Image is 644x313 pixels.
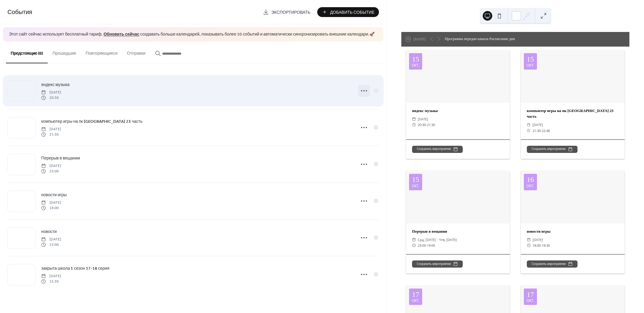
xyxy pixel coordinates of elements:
div: ​ [527,128,531,134]
span: 18:00 [41,205,61,211]
div: ​ [412,116,416,122]
span: новости игры [41,192,67,198]
span: [DATE] [41,90,61,95]
span: [DATE] [532,122,543,128]
div: ​ [527,237,531,243]
div: компьютер игры на пк [GEOGRAPHIC_DATA] 23 часть [521,108,625,119]
button: Сохранить мероприятие [527,260,578,268]
button: Добавить Событие [317,7,379,17]
span: 20:30 [41,95,61,101]
span: [DATE] [532,237,543,243]
span: Перерыв в вещании [41,155,80,161]
span: 20:30 [418,122,426,128]
a: Перерыв в вещании [41,155,80,162]
div: окт. [412,184,419,188]
span: 23:00 [41,169,61,174]
div: окт. [412,64,419,67]
a: компьютер игры на пк [GEOGRAPHIC_DATA] 23 часть [41,118,142,125]
div: окт. [412,299,419,303]
div: 17 [412,291,419,298]
div: 17 [527,291,534,298]
span: 15:00 [41,242,61,248]
span: Этот сайт сейчас использует бесплатный тариф. создавать больше календарей, показывать более 10 со... [9,32,374,38]
span: Экспортировать [271,9,310,16]
div: Программа передач канала Расписание дня [445,36,515,42]
span: 19:00 [427,243,435,248]
span: 22:48 [542,128,550,134]
span: [DATE] [41,126,61,132]
span: [DATE] [41,237,61,242]
span: новости [41,228,57,235]
span: [DATE] [418,116,428,122]
div: окт. [527,299,534,303]
button: Сохранить мероприятие [527,146,578,153]
span: - [426,122,427,128]
button: Отправки [122,42,150,63]
div: окт. [527,184,534,188]
span: [DATE] [41,163,61,168]
div: ​ [412,237,416,243]
span: [DATE] [41,200,61,205]
div: 15 [412,56,419,63]
div: ​ [527,122,531,128]
a: новости игры [41,191,67,198]
span: - [426,243,427,248]
span: События [7,7,32,18]
button: Повторяющиеся [81,42,122,63]
span: 23:00 [418,243,426,248]
span: 18:30 [542,243,550,248]
span: яндекс музыка [41,82,69,88]
div: яндекс музыка [406,108,510,114]
span: 18:00 [532,243,541,248]
span: закрыта школа 1 сезон 17-18 серия [41,265,109,271]
button: Сохранить мероприятие [412,260,463,268]
div: ​ [527,243,531,248]
a: Экспортировать [258,7,315,17]
div: новости игры [521,229,625,234]
span: 21:30 [41,132,61,137]
span: Добавить Событие [330,9,374,16]
div: 15 [527,56,534,63]
div: 16 [527,176,534,183]
button: Сохранить мероприятие [412,146,463,153]
a: закрыта школа 1 сезон 17-18 серия [41,265,109,272]
button: Прошедшие [48,42,81,63]
span: - [541,128,542,134]
span: - [541,243,542,248]
div: окт. [527,64,534,67]
a: новости [41,228,57,235]
div: Перерыв в вещании [406,229,510,234]
button: Предстоящие (6) [6,42,48,63]
div: ​ [412,122,416,128]
div: 15 [412,176,419,183]
span: [DATE] [41,273,61,279]
span: 21:30 [532,128,541,134]
span: срд, [DATE] - чтв, [DATE] [418,237,457,243]
a: Обновить сейчас [103,30,139,39]
span: 15:30 [41,279,61,284]
div: ​ [412,243,416,248]
span: компьютер игры на пк [GEOGRAPHIC_DATA] 23 часть [41,118,142,125]
span: 21:30 [427,122,435,128]
a: яндекс музыка [41,81,69,88]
